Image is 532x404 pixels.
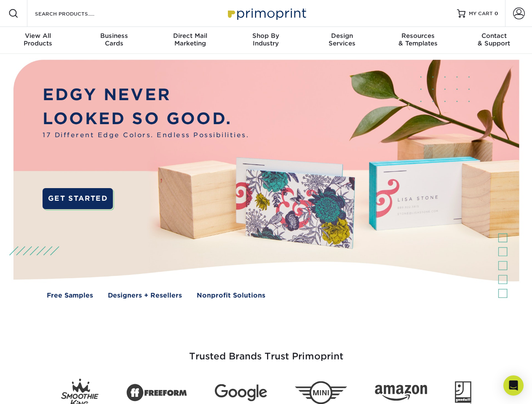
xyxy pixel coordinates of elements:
div: Open Intercom Messenger [503,375,524,396]
p: EDGY NEVER [43,83,249,107]
a: DesignServices [304,27,380,54]
span: 0 [495,11,498,16]
span: Business [76,32,152,40]
span: Resources [380,32,456,40]
span: Design [304,32,380,40]
img: Goodwill [455,381,471,404]
span: Direct Mail [152,32,228,40]
a: Nonprofit Solutions [197,291,265,300]
div: & Templates [380,32,456,47]
img: Amazon [375,385,427,401]
a: GET STARTED [43,188,113,209]
span: 17 Different Edge Colors. Endless Possibilities. [43,130,249,140]
div: Industry [228,32,304,47]
a: Shop ByIndustry [228,27,304,54]
div: Cards [76,32,152,47]
a: Resources& Templates [380,27,456,54]
a: Direct MailMarketing [152,27,228,54]
img: Google [215,384,267,401]
a: Designers + Resellers [108,291,182,300]
a: Free Samples [47,291,93,300]
div: & Support [456,32,532,47]
h3: Trusted Brands Trust Primoprint [20,331,513,372]
span: Contact [456,32,532,40]
span: MY CART [469,10,493,17]
span: Shop By [228,32,304,40]
img: Primoprint [224,4,308,22]
div: Marketing [152,32,228,47]
a: BusinessCards [76,27,152,54]
p: LOOKED SO GOOD. [43,107,249,131]
input: SEARCH PRODUCTS..... [34,8,116,19]
div: Services [304,32,380,47]
a: Contact& Support [456,27,532,54]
